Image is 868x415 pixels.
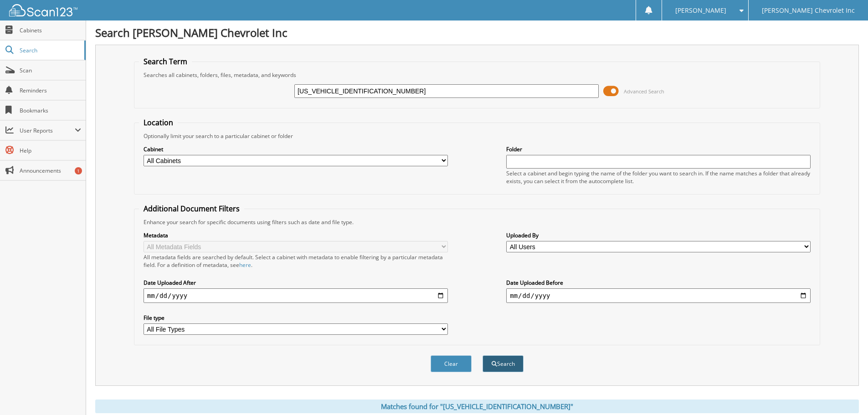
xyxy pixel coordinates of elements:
[139,132,815,140] div: Optionally limit your search to a particular cabinet or folder
[139,218,815,226] div: Enhance your search for specific documents using filters such as date and file type.
[675,8,726,13] span: [PERSON_NAME]
[20,147,81,154] span: Help
[506,279,811,287] label: Date Uploaded Before
[139,204,244,214] legend: Additional Document Filters
[139,56,192,67] legend: Search Term
[139,71,815,79] div: Searches all cabinets, folders, files, metadata, and keywords
[144,145,448,153] label: Cabinet
[20,127,75,134] span: User Reports
[431,355,472,372] button: Clear
[20,26,81,34] span: Cabinets
[75,167,82,174] div: 1
[20,67,81,74] span: Scan
[144,314,448,322] label: File type
[9,4,77,16] img: scan123-logo-white.svg
[506,231,811,239] label: Uploaded By
[20,87,81,94] span: Reminders
[506,288,811,303] input: end
[624,88,664,95] span: Advanced Search
[95,25,859,40] h1: Search [PERSON_NAME] Chevrolet Inc
[139,118,178,128] legend: Location
[95,400,859,413] div: Matches found for "[US_VEHICLE_IDENTIFICATION_NUMBER]"
[20,107,81,114] span: Bookmarks
[144,288,448,303] input: start
[144,253,448,269] div: All metadata fields are searched by default. Select a cabinet with metadata to enable filtering b...
[483,355,524,372] button: Search
[239,261,251,269] a: here
[762,8,855,13] span: [PERSON_NAME] Chevrolet Inc
[144,231,448,239] label: Metadata
[20,167,81,174] span: Announcements
[20,46,80,54] span: Search
[506,145,811,153] label: Folder
[506,169,811,185] div: Select a cabinet and begin typing the name of the folder you want to search in. If the name match...
[144,279,448,287] label: Date Uploaded After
